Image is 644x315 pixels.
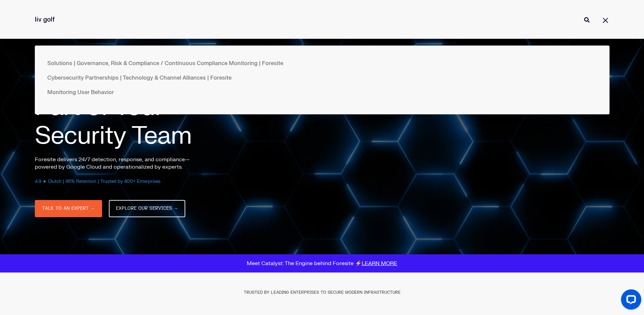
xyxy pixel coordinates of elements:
a: Close Search [601,16,610,24]
a: Solutions | Governance, Risk & Compliance / Continuous Compliance Monitoring | Foresite [42,56,603,70]
a: TALK TO AN EXPERT → [35,200,102,217]
input: Enter search Term [35,11,610,29]
span: 4.9 ★ Clutch | 95% Retention | Trusted by 400+ Enterprises [35,179,161,184]
a: Monitoring User Behavior [42,85,603,99]
span: Meet Catalyst: The Engine behind Foresite ⚡️ [247,260,397,267]
span: TRUSTED BY LEADING ENTERPRISES TO SECURE MODERN INFRASTRUCTURE [244,290,401,295]
iframe: LiveChat chat widget [616,287,644,315]
a: Cybersecurity Partnerships | Technology & Channel Alliances | Foresite [42,70,603,85]
button: Perform Search [583,16,591,24]
a: LEARN MORE [362,260,397,267]
p: Foresite delivers 24/7 detection, response, and compliance—powered by Google Cloud and operationa... [35,156,204,171]
a: EXPLORE OUR SERVICES → [109,200,185,217]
